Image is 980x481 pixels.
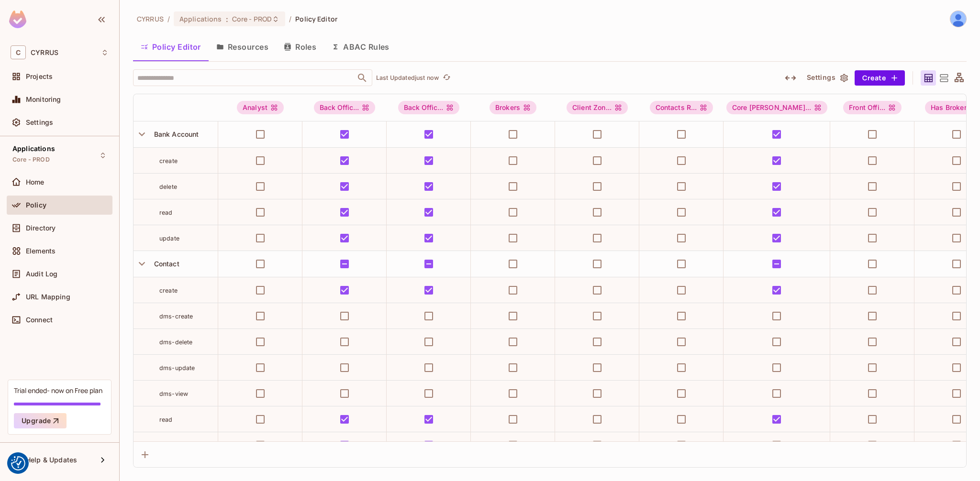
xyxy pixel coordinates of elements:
[209,35,276,59] button: Resources
[439,72,452,84] span: Click to refresh data
[843,101,902,114] span: Front Office Management
[567,101,628,114] span: Client Zone SA
[133,35,209,59] button: Policy Editor
[567,101,628,114] div: Client Zon...
[225,15,229,23] span: :
[490,101,536,114] div: Brokers
[26,293,70,301] span: URL Mapping
[237,101,284,114] div: Analyst
[11,456,25,470] button: Consent Preferences
[26,119,53,126] span: Settings
[26,316,53,324] span: Connect
[159,313,193,320] span: dms-create
[150,130,199,138] span: Bank Account
[843,101,902,114] div: Front Offi...
[159,235,179,242] span: update
[855,70,905,86] button: Create
[26,247,56,255] span: Elements
[11,45,26,59] span: C
[289,14,291,23] li: /
[159,183,177,190] span: delete
[726,101,827,114] div: Core [PERSON_NAME]...
[398,101,460,114] span: Back Office Specialist
[441,72,452,84] button: refresh
[324,35,397,59] button: ABAC Rules
[179,14,222,23] span: Applications
[314,101,376,114] span: Back Office Admin
[443,73,451,83] span: refresh
[159,157,178,164] span: create
[314,101,376,114] div: Back Offic...
[26,201,46,209] span: Policy
[159,339,193,346] span: dms-delete
[950,11,966,27] img: Antonín Lavička
[159,416,173,423] span: read
[159,287,178,294] span: create
[650,101,713,114] span: Contacts Reader
[26,73,53,80] span: Projects
[803,70,851,86] button: Settings
[26,456,77,464] span: Help & Updates
[137,14,164,23] span: the active workspace
[26,224,56,232] span: Directory
[232,14,272,23] span: Core - PROD
[14,386,102,395] div: Trial ended- now on Free plan
[26,270,57,278] span: Audit Log
[26,178,45,186] span: Home
[14,413,67,428] button: Upgrade
[356,71,369,85] button: Open
[295,14,337,23] span: Policy Editor
[276,35,324,59] button: Roles
[12,145,55,153] span: Applications
[11,456,25,470] img: Revisit consent button
[167,14,170,23] li: /
[26,96,61,103] span: Monitoring
[9,11,26,28] img: SReyMgAAAABJRU5ErkJggg==
[650,101,713,114] div: Contacts R...
[150,260,179,268] span: Contact
[12,156,50,164] span: Core - PROD
[159,209,173,216] span: read
[398,101,460,114] div: Back Offic...
[159,364,195,372] span: dms-update
[726,101,827,114] span: Core Backend Bridge SA
[31,49,58,56] span: Workspace: CYRRUS
[159,390,188,397] span: dms-view
[376,74,439,82] p: Last Updated just now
